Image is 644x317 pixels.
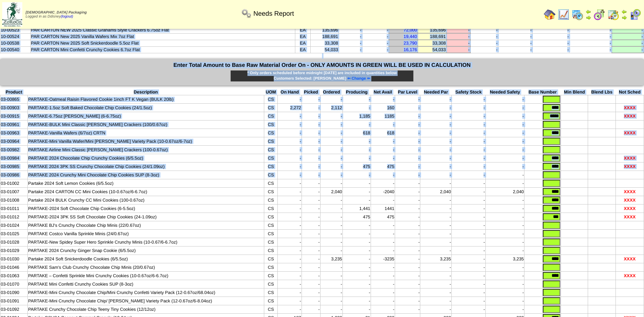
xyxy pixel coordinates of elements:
[264,205,278,213] td: CS
[420,137,451,146] td: -
[27,171,264,179] td: PARTAKE 2024 Crunchy Mini Chocolate Chip Cookies SUP (8-3oz)
[310,40,338,46] td: 33,308
[371,238,395,247] td: -
[371,137,395,146] td: -
[0,112,28,121] td: 03-00915
[395,129,420,137] td: -
[395,171,420,179] td: -
[395,179,420,188] td: -
[343,112,371,121] td: 1,185
[343,230,371,238] td: -
[451,129,485,137] td: -
[615,213,644,221] td: XXXX
[320,104,342,112] td: 2,112
[0,238,28,247] td: 03-01028
[420,146,451,154] td: -
[447,46,470,53] td: -
[302,104,320,112] td: -
[395,112,420,121] td: -
[278,188,302,196] td: -
[302,146,320,154] td: -
[320,205,342,213] td: -
[451,89,485,95] th: Safety Stock
[302,89,320,95] th: Picked
[27,89,264,95] th: Description
[320,171,342,179] td: -
[302,129,320,137] td: -
[278,230,302,238] td: -
[278,95,302,104] td: -
[362,46,389,53] td: -
[343,171,371,179] td: -
[569,46,612,53] td: -
[30,46,295,53] td: PAR CARTON Mini Confetti Crunchy Cookies 6.7oz Flat
[27,230,264,238] td: PARTAKE Costco Vanilla Sprinkle Minis (24/0.67oz)
[420,196,451,205] td: -
[320,221,342,230] td: -
[320,238,342,247] td: -
[612,46,644,53] td: -
[320,146,342,154] td: -
[320,196,342,205] td: -
[371,188,395,196] td: -2040
[395,188,420,196] td: -
[338,40,362,46] td: -
[451,205,485,213] td: -
[347,76,370,81] span: ⇐ Change ⇐
[371,121,395,129] td: -
[470,40,498,46] td: -
[485,112,524,121] td: -
[278,104,302,112] td: 2,272
[485,188,524,196] td: 2,040
[278,121,302,129] td: -
[395,137,420,146] td: -
[485,121,524,129] td: -
[561,89,588,95] th: Min Blend
[320,154,342,163] td: -
[615,154,644,163] td: XXXX
[371,213,395,221] td: 475
[451,188,485,196] td: -
[395,121,420,129] td: -
[320,179,342,188] td: -
[420,230,451,238] td: -
[451,213,485,221] td: -
[588,89,615,95] th: Blend Lbs
[27,104,264,112] td: PARTAKE-1.5oz Soft Baked Chocolate Chip Cookies (24/1.5oz)
[264,163,278,171] td: CS
[278,179,302,188] td: -
[264,238,278,247] td: CS
[0,154,28,163] td: 03-00984
[451,104,485,112] td: -
[615,104,644,112] td: XXXX
[0,196,28,205] td: 03-01008
[343,137,371,146] td: -
[0,163,28,171] td: 03-00985
[0,121,28,129] td: 03-00961
[264,89,278,95] th: UOM
[264,146,278,154] td: CS
[310,46,338,53] td: 54,033
[343,179,371,188] td: -
[343,196,371,205] td: -
[27,221,264,230] td: PARTAKE BJ's Crunchy Chocolate Chip Minis (22/0.67oz)
[420,221,451,230] td: -
[371,171,395,179] td: -
[420,188,451,196] td: 2,040
[404,41,417,46] a: 23,790
[524,89,561,95] th: Base Number
[586,15,591,20] img: arrowright.gif
[451,221,485,230] td: -
[615,112,644,121] td: XXXX
[558,9,569,20] img: line_graph.gif
[264,179,278,188] td: CS
[404,47,417,52] a: 16,176
[498,46,532,53] td: -
[586,9,591,15] img: arrowleft.gif
[27,196,264,205] td: Partake 2024 BULK Crunchy CC Mini Cookies (100-0.67oz)
[451,154,485,163] td: -
[264,154,278,163] td: CS
[27,163,264,171] td: PARTAKE 2024 3PK SS Crunchy Chocolate Chip Cookies (24/1.09oz)
[420,104,451,112] td: -
[371,205,395,213] td: 1441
